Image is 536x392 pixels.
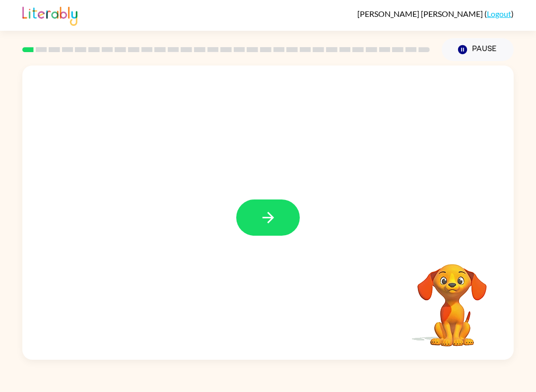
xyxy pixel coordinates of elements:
[22,4,77,26] img: Literably
[487,9,511,18] a: Logout
[402,249,502,348] video: Your browser must support playing .mp4 files to use Literably. Please try using another browser.
[442,38,514,61] button: Pause
[357,9,484,18] span: [PERSON_NAME] [PERSON_NAME]
[357,9,514,18] div: ( )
